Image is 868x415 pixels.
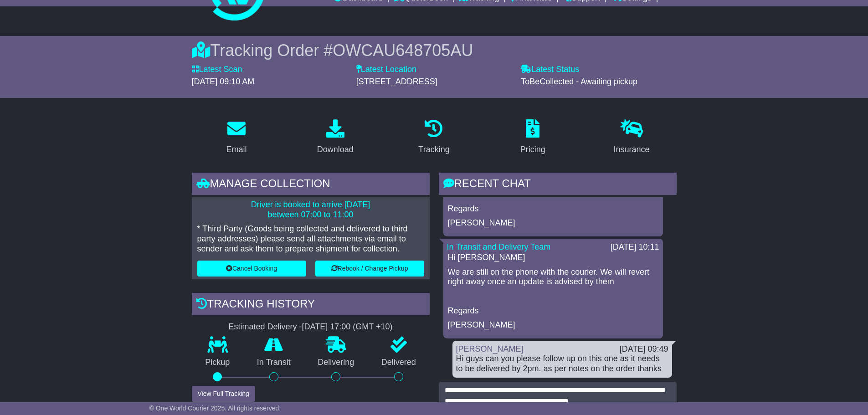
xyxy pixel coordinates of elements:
[418,143,449,156] div: Tracking
[412,116,455,159] a: Tracking
[315,261,424,277] button: Rebook / Change Pickup
[192,358,244,368] p: Pickup
[448,267,658,287] p: We are still on the phone with the courier. We will revert right away once an update is advised b...
[317,143,354,156] div: Download
[611,242,659,252] div: [DATE] 10:11
[356,65,416,75] label: Latest Location
[448,218,658,228] p: [PERSON_NAME]
[220,116,252,159] a: Email
[368,358,430,368] p: Delivered
[456,354,668,374] div: Hi guys can you please follow up on this one as it needs to be delivered by 2pm. as per notes on ...
[192,65,242,75] label: Latest Scan
[197,224,424,254] p: * Third Party (Goods being collected and delivered to third party addresses) please send all atta...
[333,41,473,60] span: OWCAU648705AU
[192,173,430,197] div: Manage collection
[614,143,650,156] div: Insurance
[149,405,281,412] span: © One World Courier 2025. All rights reserved.
[448,204,658,214] p: Regards
[514,116,551,159] a: Pricing
[356,77,437,86] span: [STREET_ADDRESS]
[448,306,658,316] p: Regards
[448,253,658,263] p: Hi [PERSON_NAME]
[521,65,579,75] label: Latest Status
[304,358,368,368] p: Delivering
[521,77,637,86] span: ToBeCollected - Awaiting pickup
[439,173,677,197] div: RECENT CHAT
[192,77,255,86] span: [DATE] 09:10 AM
[456,344,524,354] a: [PERSON_NAME]
[226,143,247,156] div: Email
[197,261,306,277] button: Cancel Booking
[520,143,545,156] div: Pricing
[192,41,677,60] div: Tracking Order #
[192,322,430,332] div: Estimated Delivery -
[448,320,658,330] p: [PERSON_NAME]
[302,322,393,332] div: [DATE] 17:00 (GMT +10)
[620,344,668,354] div: [DATE] 09:49
[311,116,360,159] a: Download
[243,358,304,368] p: In Transit
[447,242,551,251] a: In Transit and Delivery Team
[192,386,255,402] button: View Full Tracking
[608,116,656,159] a: Insurance
[197,200,424,220] p: Driver is booked to arrive [DATE] between 07:00 to 11:00
[192,293,430,318] div: Tracking history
